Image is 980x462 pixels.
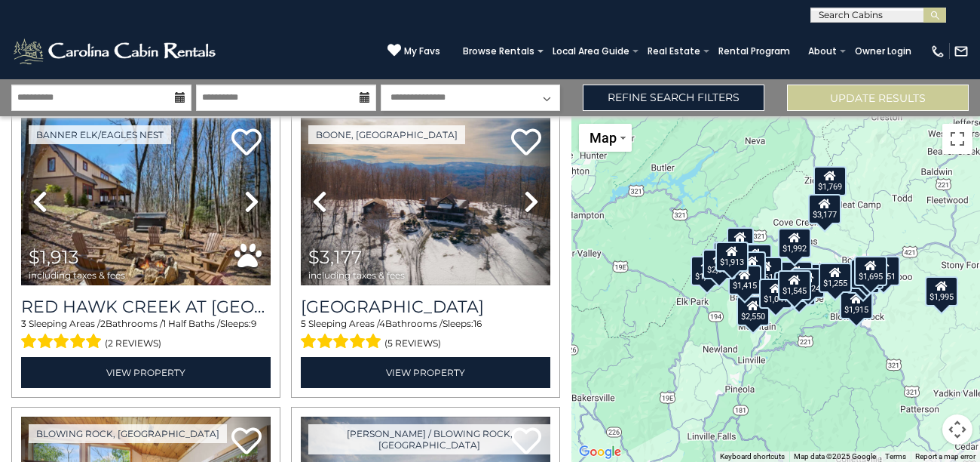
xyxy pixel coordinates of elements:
img: White-1-2.png [11,36,220,66]
div: $1,838 [780,261,813,291]
a: Refine Search Filters [583,85,764,111]
button: Change map style [579,124,632,152]
span: Map data ©2025 Google [794,452,876,460]
div: $1,343 [851,259,884,289]
img: thumbnail_167632564.jpeg [301,118,550,285]
img: Google [575,442,625,462]
span: including taxes & fees [29,270,125,280]
div: $1,415 [728,265,761,295]
a: Open this area in Google Maps (opens a new window) [575,442,625,462]
span: My Favs [404,45,440,58]
span: $1,913 [29,246,79,268]
img: mail-regular-white.png [954,44,969,59]
div: $1,915 [840,289,873,319]
div: $2,637 [703,249,736,279]
span: (5 reviews) [384,334,441,353]
img: thumbnail_166165616.jpeg [21,118,271,285]
div: Sleeping Areas / Bathrooms / Sleeps: [21,317,271,353]
div: $1,924 [691,256,724,286]
a: Real Estate [640,41,708,62]
span: (2 reviews) [105,334,161,353]
a: Blowing Rock, [GEOGRAPHIC_DATA] [29,424,227,443]
span: 9 [251,318,256,329]
a: Terms (opens in new tab) [885,452,906,460]
a: About [801,41,844,62]
a: Add to favorites [231,426,262,458]
a: My Favs [387,43,440,59]
button: Update Results [787,85,969,111]
span: 1 Half Baths / [163,318,220,329]
button: Toggle fullscreen view [942,124,972,154]
span: 4 [379,318,385,329]
div: $1,995 [926,276,959,306]
div: $990 [727,227,755,257]
span: including taxes & fees [308,270,405,280]
a: Browse Rentals [455,41,542,62]
a: [PERSON_NAME] / Blowing Rock, [GEOGRAPHIC_DATA] [308,424,550,454]
div: $2,550 [737,296,770,326]
span: 3 [21,318,26,329]
div: $1,616 [749,257,782,287]
span: Map [590,130,617,146]
a: Banner Elk/Eagles Nest [29,125,171,144]
div: $1,255 [819,263,852,293]
a: Report a map error [915,452,975,460]
button: Keyboard shortcuts [720,451,785,462]
div: $1,769 [813,166,847,196]
span: 2 [100,318,106,329]
div: $1,992 [778,228,811,258]
a: Local Area Guide [545,41,637,62]
span: 5 [301,318,306,329]
a: Owner Login [847,41,919,62]
div: $722 [739,251,766,282]
a: [GEOGRAPHIC_DATA] [301,297,550,317]
a: Red Hawk Creek at [GEOGRAPHIC_DATA] [21,297,271,317]
div: $1,041 [759,279,792,309]
div: $1,545 [778,270,811,300]
a: Add to favorites [231,127,262,159]
h3: Red Hawk Creek at Eagles Nest [21,297,271,317]
div: $4,227 [739,244,772,274]
h3: Wolf Ridge Lodge [301,297,550,317]
a: Add to favorites [511,127,541,159]
span: $3,177 [308,246,362,268]
div: $1,224 [792,268,825,298]
div: Sleeping Areas / Bathrooms / Sleeps: [301,317,550,353]
div: $1,695 [854,256,887,286]
button: Map camera controls [942,414,972,445]
a: View Property [301,357,550,388]
a: View Property [21,357,271,388]
span: 16 [473,318,482,329]
a: Rental Program [711,41,798,62]
a: Boone, [GEOGRAPHIC_DATA] [308,125,465,144]
img: phone-regular-white.png [930,44,945,59]
div: $3,177 [808,194,841,224]
div: $1,913 [715,242,749,272]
